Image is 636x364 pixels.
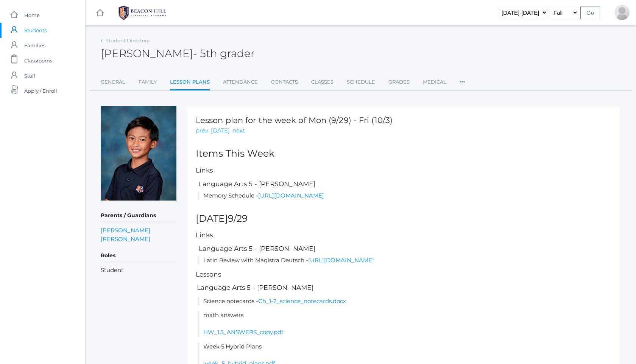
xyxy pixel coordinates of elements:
[106,37,150,44] a: Student Directory
[101,266,176,275] li: Student
[114,3,171,22] img: 1_BHCALogos-05.png
[258,192,324,199] a: [URL][DOMAIN_NAME]
[101,235,150,243] a: [PERSON_NAME]
[101,48,255,59] h2: [PERSON_NAME]
[101,106,176,201] img: Matteo Soratorio
[196,126,208,135] a: prev
[196,213,611,224] h2: [DATE]
[198,245,611,252] h5: Language Arts 5 - [PERSON_NAME]
[258,297,346,305] a: Ch_1-2_science_notecards.docx
[347,75,375,90] a: Schedule
[139,75,157,90] a: Family
[193,47,255,60] span: - 5th grader
[198,256,611,265] li: Latin Review with Magistra Deutsch -
[423,75,446,90] a: Medical
[388,75,410,90] a: Grades
[614,5,630,20] div: Lew Soratorio
[198,191,611,200] li: Memory Schedule -
[170,75,210,91] a: Lesson Plans
[198,311,611,337] li: math answers
[24,38,45,53] span: Families
[271,75,298,90] a: Contacts
[228,213,248,224] span: 9/29
[101,226,150,235] a: [PERSON_NAME]
[203,328,283,336] a: HW_1.5_ANSWERS_copy.pdf
[196,116,393,124] h1: Lesson plan for the week of Mon (9/29) - Fri (10/3)
[24,23,47,38] span: Students
[311,75,334,90] a: Classes
[24,8,40,23] span: Home
[580,6,600,19] input: Go
[308,257,374,264] a: [URL][DOMAIN_NAME]
[232,126,245,135] a: next
[101,75,125,90] a: General
[196,148,611,159] h2: Items This Week
[223,75,258,90] a: Attendance
[24,83,57,98] span: Apply / Enroll
[198,297,611,306] li: Science notecards -
[101,209,176,222] h5: Parents / Guardians
[211,126,230,135] a: [DATE]
[24,68,35,83] span: Staff
[198,180,611,188] h5: Language Arts 5 - [PERSON_NAME]
[196,167,611,174] h5: Links
[196,284,611,291] h5: Language Arts 5 - [PERSON_NAME]
[196,232,611,239] h5: Links
[24,53,52,68] span: Classrooms
[196,271,611,278] h5: Lessons
[101,249,176,262] h5: Roles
